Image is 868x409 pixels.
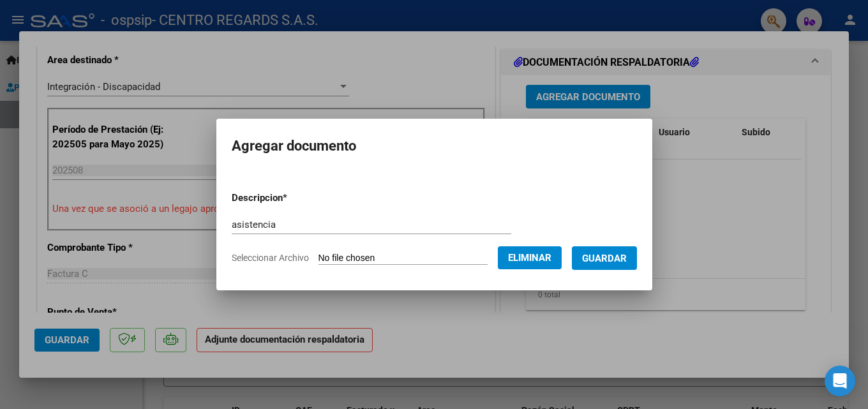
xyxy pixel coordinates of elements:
h2: Agregar documento [232,134,637,158]
span: Seleccionar Archivo [232,253,309,263]
button: Eliminar [498,246,562,269]
button: Guardar [572,246,637,270]
span: Eliminar [508,252,551,264]
span: Guardar [582,253,627,264]
p: Descripcion [232,191,354,205]
div: Open Intercom Messenger [825,366,855,396]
